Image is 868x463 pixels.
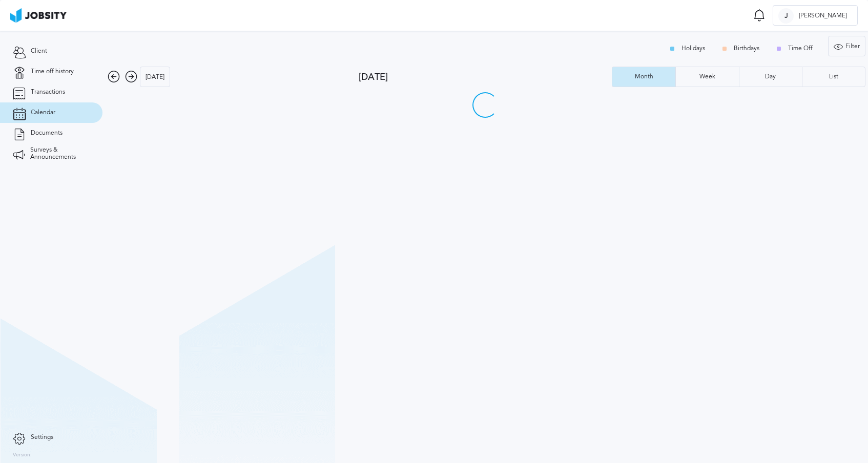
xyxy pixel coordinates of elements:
[140,67,170,88] div: [DATE]
[31,48,47,55] span: Client
[31,130,63,137] span: Documents
[760,73,781,80] div: Day
[675,67,739,87] button: Week
[828,36,865,56] button: Filter
[612,67,675,87] button: Month
[31,109,55,116] span: Calendar
[140,67,170,87] button: [DATE]
[10,8,67,23] img: ab4bad089aa723f57921c736e9817d99.png
[829,36,865,57] div: Filter
[778,8,794,24] div: J
[630,73,658,80] div: Month
[13,452,32,458] label: Version:
[739,67,802,87] button: Day
[802,67,865,87] button: List
[31,434,53,441] span: Settings
[359,72,612,82] div: [DATE]
[794,12,852,19] span: [PERSON_NAME]
[773,5,858,26] button: J[PERSON_NAME]
[30,146,90,161] span: Surveys & Announcements
[824,73,843,80] div: List
[694,73,720,80] div: Week
[31,68,74,75] span: Time off history
[31,89,65,96] span: Transactions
